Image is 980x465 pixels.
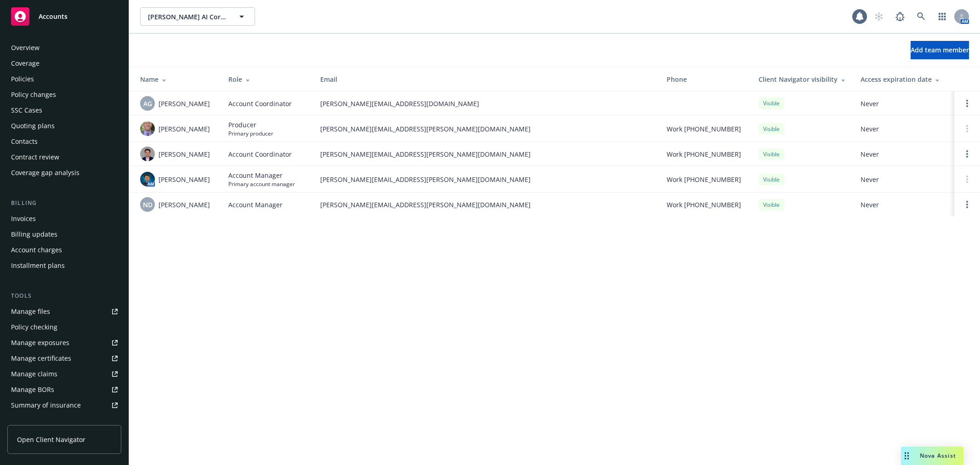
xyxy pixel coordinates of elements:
[7,258,121,273] a: Installment plans
[39,13,68,20] span: Accounts
[320,74,652,84] div: Email
[911,45,969,54] span: Add team member
[7,211,121,226] a: Invoices
[140,74,214,84] div: Name
[159,200,210,210] span: [PERSON_NAME]
[933,7,952,26] a: Switch app
[759,199,784,210] div: Visible
[759,174,784,185] div: Visible
[11,56,40,71] div: Coverage
[7,103,121,118] a: SSC Cases
[159,99,210,108] span: [PERSON_NAME]
[901,447,963,465] button: Nova Assist
[7,398,121,413] a: Summary of insurance
[228,130,273,137] span: Primary producer
[320,149,652,159] span: [PERSON_NAME][EMAIL_ADDRESS][PERSON_NAME][DOMAIN_NAME]
[7,367,121,381] a: Manage claims
[7,198,121,208] div: Billing
[11,398,81,413] div: Summary of insurance
[667,149,741,159] span: Work [PHONE_NUMBER]
[143,200,153,210] span: ND
[7,4,121,29] a: Accounts
[11,320,57,335] div: Policy checking
[7,351,121,366] a: Manage certificates
[7,40,121,55] a: Overview
[7,72,121,86] a: Policies
[7,320,121,335] a: Policy checking
[11,211,36,226] div: Invoices
[11,103,42,118] div: SSC Cases
[140,172,155,187] img: photo
[7,227,121,242] a: Billing updates
[320,200,652,210] span: [PERSON_NAME][EMAIL_ADDRESS][PERSON_NAME][DOMAIN_NAME]
[17,435,85,444] span: Open Client Navigator
[870,7,888,26] a: Start snowing
[667,200,741,210] span: Work [PHONE_NUMBER]
[7,335,121,350] a: Manage exposures
[861,175,947,184] span: Never
[11,119,55,133] div: Quoting plans
[7,304,121,319] a: Manage files
[228,149,292,159] span: Account Coordinator
[7,87,121,102] a: Policy changes
[667,124,741,134] span: Work [PHONE_NUMBER]
[148,12,227,22] span: [PERSON_NAME] AI Corporation
[7,165,121,180] a: Coverage gap analysis
[320,99,652,108] span: [PERSON_NAME][EMAIL_ADDRESS][DOMAIN_NAME]
[7,291,121,301] div: Tools
[7,414,121,428] a: Policy AI ingestions
[912,7,930,26] a: Search
[320,124,652,134] span: [PERSON_NAME][EMAIL_ADDRESS][PERSON_NAME][DOMAIN_NAME]
[140,7,255,26] button: [PERSON_NAME] AI Corporation
[901,447,912,465] div: Drag to move
[667,175,741,184] span: Work [PHONE_NUMBER]
[11,367,57,381] div: Manage claims
[140,147,155,161] img: photo
[7,150,121,164] a: Contract review
[11,414,70,428] div: Policy AI ingestions
[759,97,784,109] div: Visible
[861,124,947,134] span: Never
[861,200,947,210] span: Never
[11,165,79,180] div: Coverage gap analysis
[11,351,71,366] div: Manage certificates
[228,170,295,180] span: Account Manager
[962,199,973,210] a: Open options
[861,149,947,159] span: Never
[11,150,59,164] div: Contract review
[11,40,40,55] div: Overview
[667,74,744,84] div: Phone
[11,258,65,273] div: Installment plans
[11,72,34,86] div: Policies
[911,41,969,59] button: Add team member
[11,382,54,397] div: Manage BORs
[759,123,784,135] div: Visible
[159,124,210,134] span: [PERSON_NAME]
[759,148,784,160] div: Visible
[7,56,121,71] a: Coverage
[159,175,210,184] span: [PERSON_NAME]
[11,134,38,149] div: Contacts
[7,243,121,257] a: Account charges
[228,120,273,130] span: Producer
[159,149,210,159] span: [PERSON_NAME]
[7,119,121,133] a: Quoting plans
[759,74,846,84] div: Client Navigator visibility
[7,134,121,149] a: Contacts
[11,87,56,102] div: Policy changes
[143,99,152,108] span: AG
[11,243,62,257] div: Account charges
[11,304,50,319] div: Manage files
[320,175,652,184] span: [PERSON_NAME][EMAIL_ADDRESS][PERSON_NAME][DOMAIN_NAME]
[962,148,973,159] a: Open options
[861,99,947,108] span: Never
[861,74,947,84] div: Access expiration date
[228,99,292,108] span: Account Coordinator
[920,452,956,459] span: Nova Assist
[228,180,295,188] span: Primary account manager
[228,74,306,84] div: Role
[962,98,973,109] a: Open options
[140,121,155,136] img: photo
[11,227,57,242] div: Billing updates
